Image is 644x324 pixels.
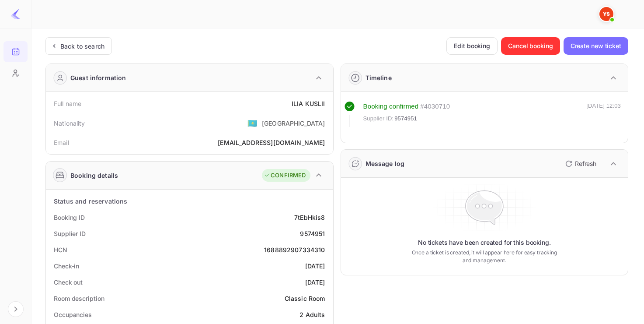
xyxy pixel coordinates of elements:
div: [DATE] [305,261,325,271]
div: Supplier ID [54,229,86,238]
button: Create new ticket [564,37,628,55]
div: 7tEbHkis8 [294,213,325,222]
p: Once a ticket is created, it will appear here for easy tracking and management. [407,249,561,264]
div: Guest information [70,73,126,82]
div: Check out [54,278,83,287]
div: Booking confirmed [363,102,419,112]
div: [EMAIL_ADDRESS][DOMAIN_NAME] [218,138,325,147]
div: Booking ID [54,213,85,222]
div: 9574951 [300,229,325,238]
div: ILIA KUSLII [292,99,325,108]
button: Expand navigation [8,301,24,317]
div: Message log [366,159,405,168]
div: Email [54,138,69,147]
span: United States [247,115,258,131]
button: Edit booking [446,37,498,55]
p: Refresh [575,159,596,168]
div: Check-in [54,261,79,271]
a: Customers [3,63,28,83]
div: # 4030710 [420,102,450,112]
button: Refresh [560,157,600,171]
div: Nationality [54,119,85,128]
a: Bookings [3,41,28,61]
div: Back to search [60,42,104,51]
img: LiteAPI [10,9,21,19]
div: Room description [54,294,104,303]
div: 1688892907334310 [264,245,325,254]
div: [DATE] [305,278,325,287]
span: Supplier ID: [363,114,394,123]
div: Booking details [70,171,118,180]
div: [DATE] 12:03 [586,102,621,127]
p: No tickets have been created for this booking. [418,238,551,247]
div: Timeline [366,73,392,82]
span: 9574951 [394,114,417,123]
div: 2 Adults [299,310,325,319]
div: Occupancies [54,310,92,319]
div: [GEOGRAPHIC_DATA] [262,119,325,128]
div: Status and reservations [54,197,127,206]
div: Full name [54,99,81,108]
button: Cancel booking [501,37,560,55]
img: Yandex Support [599,7,613,21]
div: Classic Room [285,294,325,303]
div: HCN [54,245,67,254]
div: CONFIRMED [264,171,306,180]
